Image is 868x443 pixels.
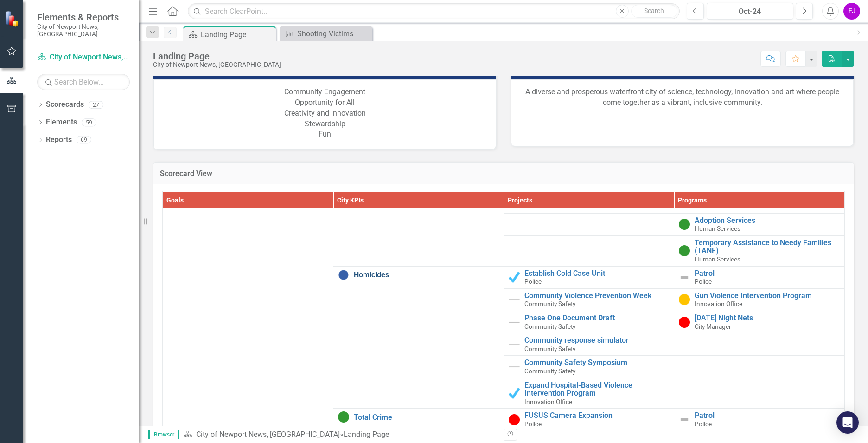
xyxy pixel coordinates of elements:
div: » [183,430,497,440]
a: Adoption Services [695,216,840,225]
a: Phase One Document Draft [524,314,670,322]
img: ClearPoint Strategy [5,10,21,26]
div: Shooting Victims [297,28,370,39]
a: Shooting Victims [282,28,370,39]
div: Landing Page [344,430,389,439]
div: Open Intercom Messenger [836,411,859,434]
img: Not Started [509,294,520,305]
a: Reports [46,135,72,145]
button: EJ [843,3,860,20]
a: Patrol [695,269,840,278]
a: Community response simulator [524,336,670,345]
a: FUSUS Camera Expansion [524,411,670,420]
a: Establish Cold Case Unit [524,269,670,278]
a: Gun Violence Intervention Program [695,292,840,300]
img: Completed [509,388,520,399]
div: Oct-24 [710,6,790,17]
div: 69 [77,136,91,144]
span: Innovation Office [524,398,572,405]
a: Temporary Assistance to Needy Families (TANF) [695,239,840,255]
img: Below Target [679,317,690,328]
span: Community Safety [524,300,575,307]
a: Community Safety Symposium [524,358,670,367]
img: On Target [679,245,690,256]
img: On Target [338,411,349,423]
a: Total Crime [354,413,499,422]
span: Community Safety [524,345,575,352]
img: Not Started [509,361,520,372]
img: Below Target [509,414,520,425]
span: Human Services [695,225,740,232]
span: Community Safety [524,367,575,375]
div: 59 [82,118,96,126]
img: Caution [679,294,690,305]
a: [DATE] Night Nets [695,314,840,322]
img: On Target [679,219,690,230]
input: Search Below... [37,74,130,90]
span: Elements & Reports [37,12,130,23]
input: Search ClearPoint... [188,3,680,20]
div: City of Newport News, [GEOGRAPHIC_DATA] [153,61,281,68]
button: Oct-24 [707,3,793,20]
small: City of Newport News, [GEOGRAPHIC_DATA] [37,23,130,38]
a: City of Newport News, [GEOGRAPHIC_DATA] [37,52,130,63]
p: A diverse and prosperous waterfront city of science, technology, innovation and art where people ... [521,87,844,110]
span: Human Services [695,255,740,263]
a: Expand Hospital-Based Violence Intervention Program [524,381,670,397]
span: Innovation Office [695,300,742,307]
a: Patrol [695,411,840,420]
span: Search [644,7,664,14]
a: Homicides [354,271,499,279]
a: Scorecards [46,99,84,110]
span: Police [695,420,712,428]
span: Browser [148,430,179,439]
div: Landing Page [201,29,274,40]
button: Search [631,5,677,18]
img: No Information [338,269,349,280]
span: Police [524,278,542,285]
img: Completed [509,272,520,283]
img: Not Defined [679,414,690,425]
p: Community Engagement Opportunity for All Creativity and Innovation Stewardship Fun [163,87,486,140]
span: Police [524,420,542,428]
span: City Manager [695,323,731,330]
a: Community Violence Prevention Week [524,292,670,300]
a: Elements [46,117,77,128]
a: City of Newport News, [GEOGRAPHIC_DATA] [196,430,340,439]
img: Not Started [509,339,520,350]
span: Community Safety [524,323,575,330]
h3: Scorecard View [160,169,847,178]
div: 27 [89,101,103,109]
span: Police [695,278,712,285]
div: Landing Page [153,51,281,61]
img: Not Started [509,317,520,328]
img: Not Defined [679,272,690,283]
